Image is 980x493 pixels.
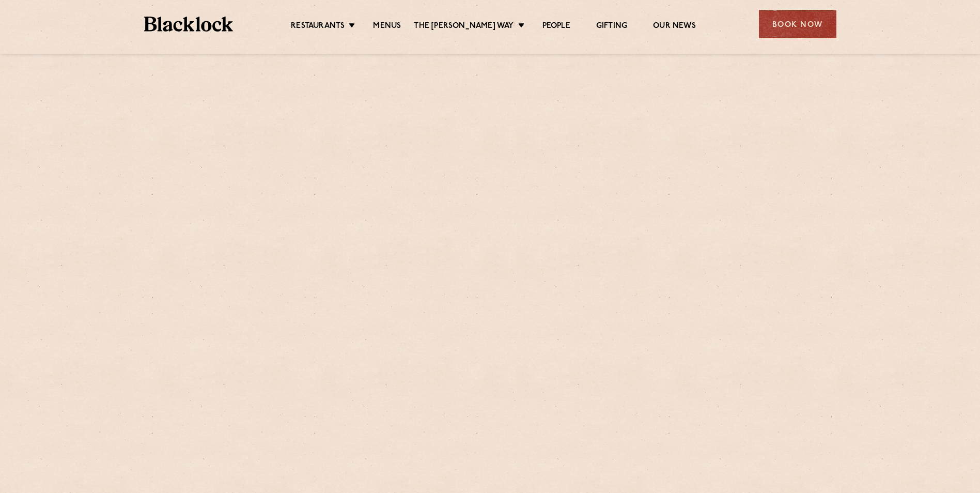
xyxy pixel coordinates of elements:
[373,21,401,33] a: Menus
[414,21,514,33] a: The [PERSON_NAME] Way
[291,21,345,33] a: Restaurants
[542,21,570,33] a: People
[144,17,234,32] img: BL_Textured_Logo-footer-cropped.svg
[596,21,627,33] a: Gifting
[759,10,836,38] div: Book Now
[653,21,696,33] a: Our News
